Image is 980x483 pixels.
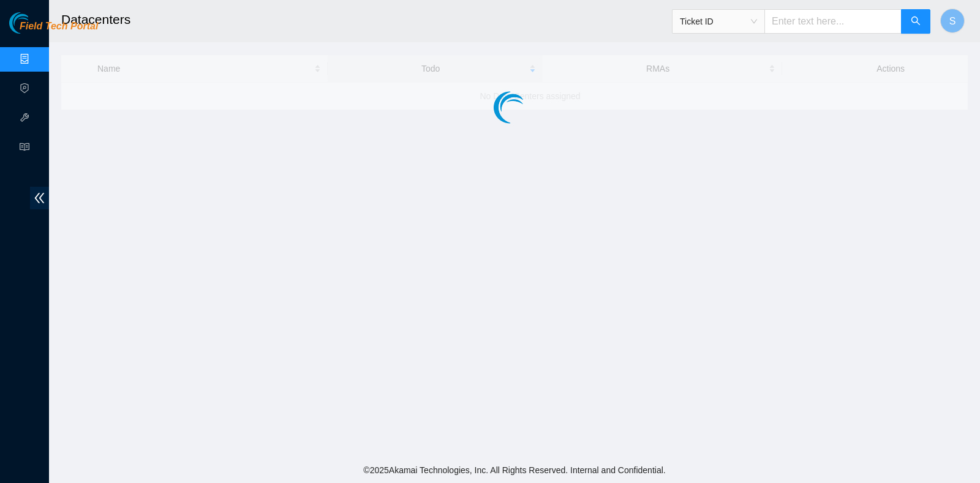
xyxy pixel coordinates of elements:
span: S [949,13,956,29]
button: S [940,9,965,33]
span: double-left [30,187,49,209]
img: Akamai Technologies [9,12,62,34]
span: read [20,137,29,161]
span: search [911,16,921,28]
span: Field Tech Portal [20,21,98,32]
a: Akamai TechnologiesField Tech Portal [9,22,98,38]
footer: © 2025 Akamai Technologies, Inc. All Rights Reserved. Internal and Confidential. [49,457,980,483]
input: Enter text here... [764,9,902,34]
span: Ticket ID [680,12,757,31]
button: search [901,9,930,34]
